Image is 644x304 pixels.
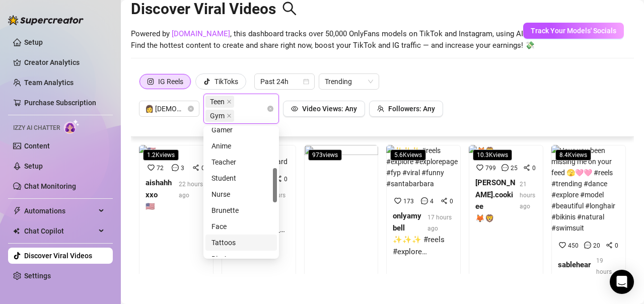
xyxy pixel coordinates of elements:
[267,106,273,112] span: close-circle
[303,79,309,85] span: calendar
[606,242,613,249] span: share-alt
[441,197,448,204] span: share-alt
[24,272,51,280] a: Settings
[523,164,530,171] span: share-alt
[147,78,154,85] span: instagram
[211,205,271,216] div: Brunette
[24,99,96,107] a: Purchase Subscription
[24,54,105,70] a: Creator Analytics
[205,186,277,202] div: Nurse
[584,242,591,249] span: message
[13,207,21,215] span: thunderbolt
[502,164,509,171] span: message
[308,149,342,161] span: 973 views
[325,74,373,89] span: Trending
[192,164,199,171] span: share-alt
[214,74,238,89] div: TikToks
[205,202,277,218] div: Brunette
[205,251,277,267] div: Big Ass
[146,201,207,213] div: 🇺🇸
[181,165,184,172] span: 3
[227,113,232,118] span: close
[205,138,277,154] div: Anime
[157,165,164,172] span: 72
[568,242,579,249] span: 450
[24,203,96,219] span: Automations
[205,218,277,235] div: Face
[211,253,271,264] div: Big Ass
[377,105,384,112] span: team
[24,252,92,260] a: Discover Viral Videos
[8,15,84,25] img: logo-BBDzfeDw.svg
[24,223,96,239] span: Chat Copilot
[24,182,76,190] a: Chat Monitoring
[282,1,297,16] span: search
[227,99,232,104] span: close
[205,235,277,251] div: Tattoos
[473,149,512,161] span: 10.3K views
[393,211,421,233] strong: onlyamybell
[291,105,298,112] span: eye
[210,96,225,107] span: Teen
[210,110,225,121] span: Gym
[555,149,591,161] span: 8.4K views
[188,106,194,112] span: close-circle
[475,213,537,225] div: 🦊🦁
[203,78,210,85] span: tik-tok
[146,178,172,199] strong: aishahhxxo
[205,110,234,122] span: Gym
[369,101,443,117] button: Followers: Any
[450,198,453,205] span: 0
[145,101,193,116] span: 👩 Female
[211,124,271,135] div: Gamer
[24,142,50,150] a: Content
[596,257,612,286] span: 19 hours ago
[386,145,461,189] img: ✨✨✨ #reels #explore #explorepage #fyp #viral #funny #santabarbara
[485,165,496,172] span: 799
[143,149,179,161] span: 1.2K views
[284,176,288,183] span: 0
[403,198,414,205] span: 173
[523,23,624,39] button: Track Your Models' Socials
[13,123,60,133] span: Izzy AI Chatter
[24,38,43,46] a: Setup
[593,242,600,249] span: 20
[211,221,271,232] div: Face
[551,145,626,234] img: Have you been missing me on your feed 🫣🩷🩷 #reels #trending #dance #explore #model #beautiful #lon...
[205,96,234,108] span: Teen
[531,27,616,35] span: Track Your Models' Socials
[172,29,230,38] a: [DOMAIN_NAME]
[475,178,516,211] strong: [PERSON_NAME].cookiee
[211,189,271,200] div: Nurse
[476,164,483,171] span: heart
[211,173,271,184] div: Student
[24,79,74,87] a: Team Analytics
[615,242,618,249] span: 0
[205,170,277,186] div: Student
[64,119,80,134] img: AI Chatter
[390,149,426,161] span: 5.6K views
[13,227,20,235] img: Chat Copilot
[558,260,591,281] strong: sableheart7249
[469,145,494,156] img: 🦊🦁
[394,197,401,204] span: heart
[520,181,535,210] span: 21 hours ago
[430,198,434,205] span: 4
[532,165,536,172] span: 0
[211,157,271,168] div: Teacher
[201,165,205,172] span: 0
[283,101,365,117] button: Video Views: Any
[211,140,271,151] div: Anime
[211,237,271,248] div: Tattoos
[205,122,277,138] div: Gamer
[24,162,43,170] a: Setup
[260,74,309,89] span: Past 24h
[172,164,179,171] span: message
[610,270,634,294] div: Open Intercom Messenger
[148,164,155,171] span: heart
[179,181,203,199] span: 22 hours ago
[421,197,428,204] span: message
[511,165,518,172] span: 25
[302,105,357,113] span: Video Views: Any
[559,242,566,249] span: heart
